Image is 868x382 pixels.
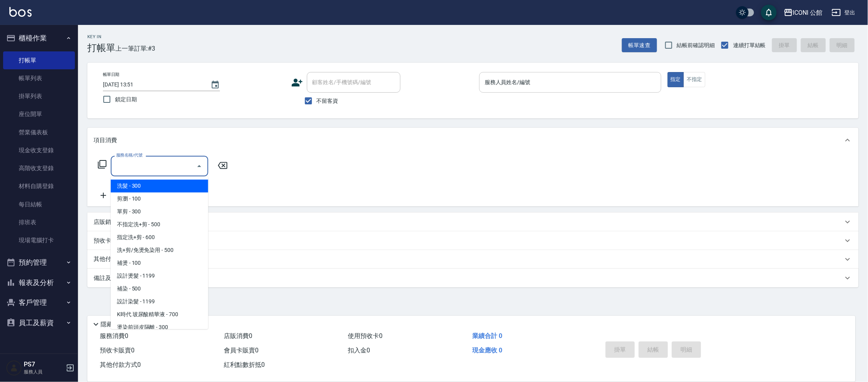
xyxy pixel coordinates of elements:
button: 員工及薪資 [3,313,75,333]
button: 預約管理 [3,252,75,273]
span: K時代 玻尿酸精華液 - 700 [111,308,208,321]
span: 剪瀏 - 100 [111,192,208,205]
span: 預收卡販賣 0 [100,347,135,354]
span: 指定洗+剪 - 600 [111,231,208,244]
label: 帳單日期 [103,72,119,77]
div: 其他付款方式 [87,250,859,269]
span: 補燙 - 100 [111,257,208,269]
a: 座位開單 [3,105,75,123]
p: 備註及來源 [94,274,123,282]
button: Choose date, selected date is 2025-10-10 [206,76,225,94]
a: 營業儀表板 [3,123,75,141]
span: 設計燙髮 - 1199 [111,269,208,282]
span: 洗+剪/免燙免染用 - 500 [111,244,208,257]
span: 上一筆訂單:#3 [115,44,156,53]
span: 服務消費 0 [100,332,128,340]
a: 排班表 [3,213,75,231]
input: YYYY/MM/DD hh:mm [103,78,203,91]
button: ICONI 公館 [781,5,826,21]
div: 項目消費 [87,128,859,153]
a: 現金收支登錄 [3,141,75,159]
span: 結帳前確認明細 [677,41,715,49]
span: 洗髮 - 300 [111,180,208,192]
p: 項目消費 [94,136,117,144]
span: 現金應收 0 [472,347,502,354]
span: 單剪 - 300 [111,205,208,218]
span: 扣入金 0 [348,347,370,354]
a: 材料自購登錄 [3,177,75,195]
button: 不指定 [684,72,705,87]
span: 燙染前頭皮隔離 - 300 [111,321,208,334]
span: 鎖定日期 [115,95,137,104]
p: 服務人員 [24,368,64,375]
a: 每日結帳 [3,195,75,213]
div: 店販銷售 [87,213,859,231]
button: 登出 [829,5,859,20]
span: 業績合計 0 [472,332,502,340]
p: 其他付款方式 [94,255,133,264]
span: 連續打單結帳 [733,41,766,49]
div: ICONI 公館 [793,8,823,18]
span: 不留客資 [317,97,338,105]
h2: Key In [87,34,115,39]
span: 會員卡販賣 0 [224,347,259,354]
button: 帳單速查 [622,38,657,53]
img: Person [6,360,22,376]
button: save [761,5,777,20]
span: 設計染髮 - 1199 [111,295,208,308]
a: 掛單列表 [3,87,75,105]
span: 店販消費 0 [224,332,252,340]
span: 使用預收卡 0 [348,332,383,340]
span: 其他付款方式 0 [100,361,141,368]
p: 店販銷售 [94,218,117,226]
button: 櫃檯作業 [3,28,75,48]
span: 不指定洗+剪 - 500 [111,218,208,231]
a: 打帳單 [3,51,75,69]
div: 預收卡販賣 [87,231,859,250]
h3: 打帳單 [87,42,115,53]
button: 報表及分析 [3,273,75,293]
img: Logo [9,7,32,17]
button: 指定 [668,72,684,87]
p: 預收卡販賣 [94,237,123,245]
p: 隱藏業績明細 [101,320,136,329]
h5: PS7 [24,361,64,368]
a: 高階收支登錄 [3,159,75,177]
div: 備註及來源 [87,269,859,287]
label: 服務名稱/代號 [116,152,142,158]
a: 現場電腦打卡 [3,231,75,249]
button: Close [193,160,205,173]
a: 帳單列表 [3,69,75,87]
button: 客戶管理 [3,292,75,313]
span: 紅利點數折抵 0 [224,361,265,368]
span: 補染 - 500 [111,282,208,295]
